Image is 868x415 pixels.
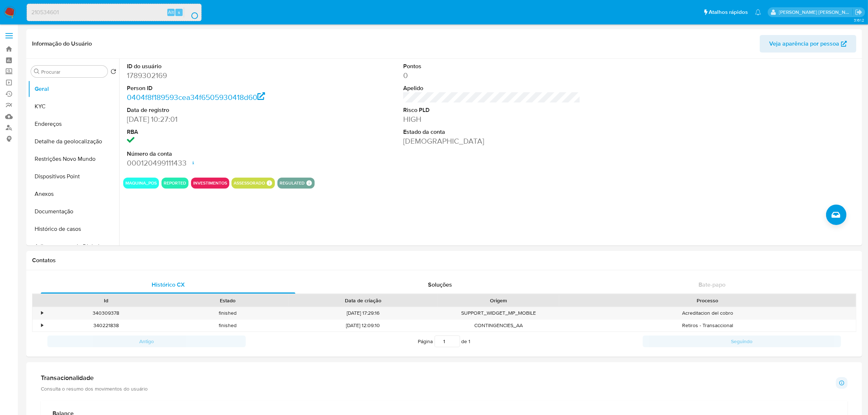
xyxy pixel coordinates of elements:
[152,280,185,289] span: Histórico CX
[698,280,725,289] span: Bate-papo
[32,40,92,47] h1: Informação do Usuário
[559,307,856,319] div: Acreditacion del cobro
[127,106,304,114] dt: Data de registro
[127,62,304,70] dt: ID do usuário
[184,7,199,18] button: search-icon
[559,319,856,331] div: Retiros - Transaccional
[403,106,580,114] dt: Risco PLD
[168,9,174,16] span: Alt
[443,297,554,304] div: Origem
[127,70,304,81] dd: 1789302169
[418,336,471,347] span: Página de
[779,9,853,16] p: emerson.gomes@mercadopago.com.br
[403,114,580,124] dd: HIGH
[28,80,119,98] button: Geral
[438,319,559,331] div: CONTINGENCIES_AA
[47,336,246,347] button: Antigo
[41,322,43,329] div: •
[41,310,43,317] div: •
[45,319,167,331] div: 340221838
[27,8,201,17] input: Pesquise usuários ou casos...
[178,9,180,16] span: s
[28,168,119,185] button: Dispositivos Point
[855,8,863,16] a: Sair
[403,70,580,81] dd: 0
[28,115,119,133] button: Endereços
[167,307,288,319] div: finished
[709,8,748,16] span: Atalhos rápidos
[755,9,761,15] a: Notificações
[28,185,119,203] button: Anexos
[127,150,304,158] dt: Número da conta
[469,338,471,345] span: 1
[127,128,304,136] dt: RBA
[293,297,433,304] div: Data de criação
[127,92,265,102] a: 0404f8f189593cea34f6505930418d60
[403,62,580,70] dt: Pontos
[428,280,452,289] span: Soluções
[643,336,841,347] button: Seguindo
[32,257,856,264] h1: Contatos
[127,84,304,92] dt: Person ID
[28,133,119,150] button: Detalhe da geolocalização
[41,69,105,75] input: Procurar
[127,114,304,124] dd: [DATE] 10:27:01
[288,307,438,319] div: [DATE] 17:29:16
[34,69,40,74] button: Procurar
[28,150,119,168] button: Restrições Novo Mundo
[769,35,839,53] span: Veja aparência por pessoa
[45,307,167,319] div: 340309378
[28,220,119,238] button: Histórico de casos
[403,136,580,146] dd: [DEMOGRAPHIC_DATA]
[438,307,559,319] div: SUPPORT_WIDGET_MP_MOBILE
[172,297,283,304] div: Estado
[28,238,119,255] button: Adiantamentos de Dinheiro
[403,84,580,92] dt: Apelido
[110,69,116,77] button: Retornar ao pedido padrão
[564,297,851,304] div: Processo
[760,35,856,53] button: Veja aparência por pessoa
[288,319,438,331] div: [DATE] 12:09:10
[127,158,304,168] dd: 000120499111433
[167,319,288,331] div: finished
[403,128,580,136] dt: Estado da conta
[50,297,161,304] div: Id
[28,98,119,115] button: KYC
[28,203,119,220] button: Documentação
